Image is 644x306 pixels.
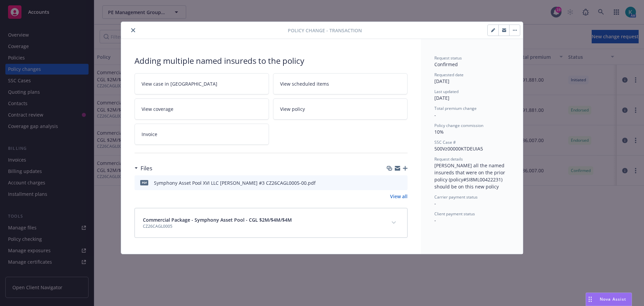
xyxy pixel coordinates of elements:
span: [DATE] [434,95,449,101]
div: Adding multiple named insureds to the policy [135,55,408,67]
span: [PERSON_NAME] all the named insureds that were on the prior policy (policy#SI8ML00422231) should ... [434,162,506,190]
a: View policy [273,98,408,120]
span: Client payment status [434,211,475,217]
div: Commercial Package - Symphony Asset Pool - CGL $2M/$4M/$4MCZ26CAGL0005expand content [135,208,407,237]
span: - [434,200,436,207]
a: View coverage [135,98,269,120]
span: Total premium change [434,105,477,111]
span: CZ26CAGL0005 [143,223,292,229]
button: close [129,26,137,34]
span: View case in [GEOGRAPHIC_DATA] [142,80,217,87]
div: Drag to move [586,293,594,306]
span: [DATE] [434,78,449,84]
a: View scheduled items [273,73,408,94]
span: Invoice [142,131,157,138]
span: - [434,217,436,223]
button: download file [388,179,393,186]
span: Last updated [434,89,459,94]
span: Requested date [434,72,464,78]
div: Symphony Asset Pool XVI LLC [PERSON_NAME] #3 CZ26CAGL0005-00.pdf [154,179,316,186]
h3: Files [141,164,152,173]
button: Nova Assist [586,293,632,306]
span: Confirmed [434,61,458,68]
span: - [434,112,436,118]
span: Nova Assist [600,296,626,302]
span: Request status [434,55,462,61]
a: View case in [GEOGRAPHIC_DATA] [135,73,269,94]
span: Carrier payment status [434,194,478,200]
a: Invoice [135,124,269,145]
span: View coverage [142,105,173,113]
span: 500Vz00000KTDEUIA5 [434,145,483,152]
span: View policy [280,105,305,113]
span: View scheduled items [280,80,329,87]
a: View all [390,193,408,200]
div: Files [135,164,152,173]
span: pdf [140,180,148,185]
span: Policy change commission [434,123,483,128]
span: SSC Case # [434,139,456,145]
button: expand content [388,217,399,228]
button: preview file [399,179,405,186]
span: Request details [434,156,463,162]
span: Commercial Package - Symphony Asset Pool - CGL $2M/$4M/$4M [143,216,292,223]
span: Policy change - Transaction [288,27,362,34]
span: 10% [434,129,444,135]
